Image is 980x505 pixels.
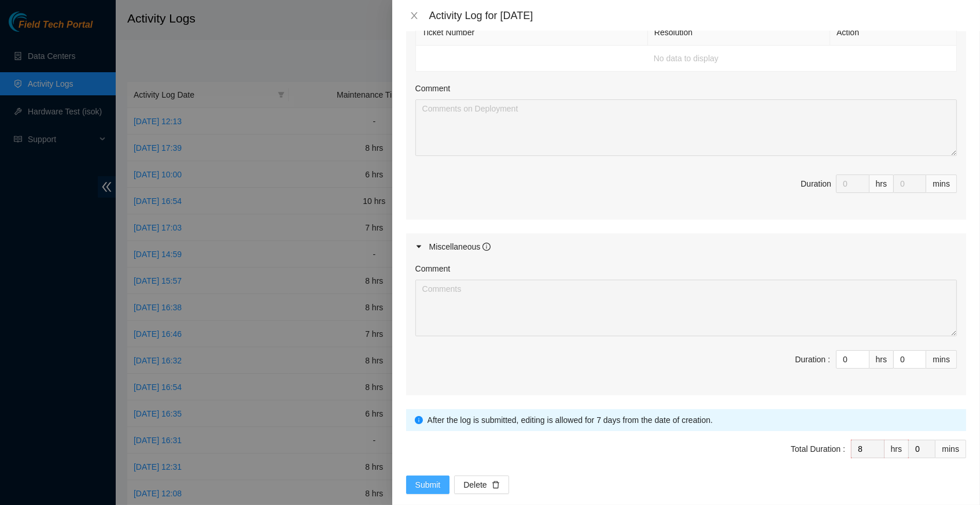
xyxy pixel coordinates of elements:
span: close [410,11,419,20]
div: After the log is submitted, editing is allowed for 7 days from the date of creation. [428,414,957,426]
div: mins [935,440,966,458]
div: Duration [801,177,831,190]
button: Deletedelete [454,476,509,494]
td: No data to display [416,46,957,72]
div: Miscellaneous info-circle [406,233,966,260]
span: Delete [463,478,487,491]
span: info-circle [415,416,423,424]
th: Action [830,20,957,46]
span: info-circle [482,243,491,251]
div: hrs [870,174,894,193]
textarea: Comment [415,280,957,336]
th: Ticket Number [416,20,648,46]
th: Resolution [648,20,830,46]
span: delete [492,481,500,490]
label: Comment [415,82,451,95]
div: Total Duration : [791,443,845,455]
div: Miscellaneous [429,240,491,253]
textarea: Comment [415,99,957,156]
div: Activity Log for [DATE] [429,9,966,22]
div: hrs [885,440,909,458]
div: hrs [870,350,894,369]
button: Close [406,10,422,21]
span: Submit [415,478,441,491]
span: caret-right [415,243,422,250]
div: Duration : [795,353,830,366]
button: Submit [406,476,450,494]
div: mins [926,350,957,369]
label: Comment [415,262,451,275]
div: mins [926,174,957,193]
